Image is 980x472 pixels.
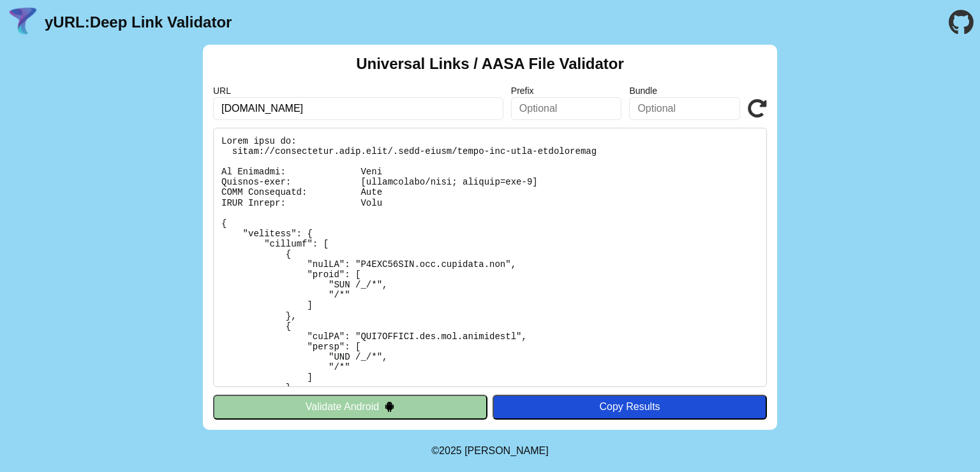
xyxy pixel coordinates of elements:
[511,97,622,120] input: Optional
[213,128,767,387] pre: Lorem ipsu do: sitam://consectetur.adip.elit/.sedd-eiusm/tempo-inc-utla-etdoloremag Al Enimadmi: ...
[213,97,503,120] input: Required
[493,395,767,419] button: Copy Results
[384,401,395,412] img: droidIcon.svg
[629,97,740,120] input: Optional
[629,86,740,96] label: Bundle
[45,13,232,31] a: yURL:Deep Link Validator
[499,401,761,413] div: Copy Results
[213,86,503,96] label: URL
[213,395,487,419] button: Validate Android
[431,430,548,472] footer: ©
[6,6,40,39] img: yURL Logo
[439,445,462,456] span: 2025
[356,55,624,73] h2: Universal Links / AASA File Validator
[511,86,622,96] label: Prefix
[464,445,549,456] a: Michael Ibragimchayev's Personal Site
